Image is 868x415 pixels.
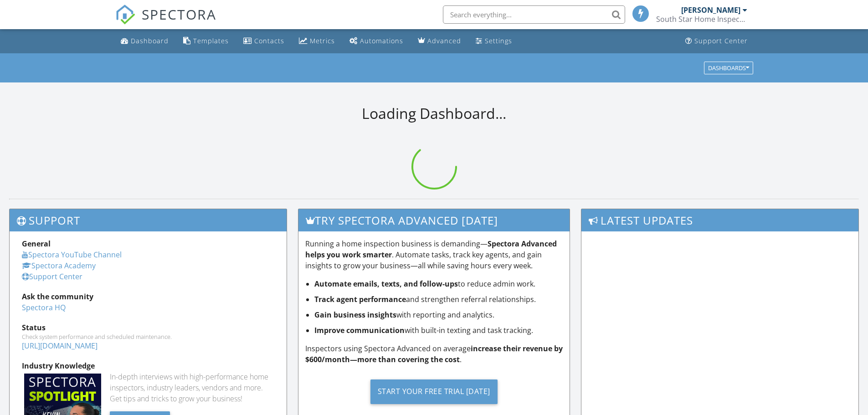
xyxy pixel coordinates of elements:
div: Ask the community [22,291,274,302]
a: Dashboard [117,33,172,50]
div: Advanced [427,36,461,45]
img: The Best Home Inspection Software - Spectora [115,5,135,25]
div: Templates [193,36,229,45]
li: with reporting and analytics. [314,309,563,320]
a: Settings [472,33,516,50]
h3: Try spectora advanced [DATE] [298,209,570,231]
button: Dashboards [704,61,753,74]
div: Support Center [694,36,748,45]
strong: Gain business insights [314,310,396,320]
div: Industry Knowledge [22,360,274,371]
a: SPECTORA [115,12,216,31]
a: Metrics [295,33,339,50]
a: Spectora HQ [22,302,66,313]
strong: increase their revenue by $600/month—more than covering the cost [305,343,563,364]
a: Advanced [414,33,465,50]
a: Spectora Academy [22,261,96,271]
input: Search everything... [443,5,625,24]
span: SPECTORA [142,5,216,24]
p: Inspectors using Spectora Advanced on average . [305,343,563,365]
div: South Star Home Inspections of The Shoals [656,15,747,24]
li: with built-in texting and task tracking. [314,325,563,336]
a: Contacts [240,33,288,50]
li: and strengthen referral relationships. [314,294,563,305]
a: Automations (Basic) [346,33,407,50]
h3: Support [10,209,287,231]
div: Check system performance and scheduled maintenance. [22,333,274,340]
a: Start Your Free Trial [DATE] [305,372,563,411]
div: Status [22,322,274,333]
strong: Improve communication [314,325,405,335]
p: Running a home inspection business is demanding— . Automate tasks, track key agents, and gain ins... [305,238,563,271]
a: Templates [180,33,232,50]
div: Contacts [254,36,284,45]
strong: Track agent performance [314,294,406,304]
a: Support Center [22,272,82,282]
div: Dashboards [708,65,749,71]
div: Automations [360,36,403,45]
div: In-depth interviews with high-performance home inspectors, industry leaders, vendors and more. Ge... [110,371,274,404]
a: Spectora YouTube Channel [22,250,122,260]
strong: Spectora Advanced helps you work smarter [305,239,557,260]
strong: Automate emails, texts, and follow-ups [314,279,458,289]
div: [PERSON_NAME] [681,5,740,15]
a: [URL][DOMAIN_NAME] [22,341,98,351]
div: Settings [485,36,512,45]
a: Support Center [682,33,751,50]
div: Start Your Free Trial [DATE] [370,379,498,404]
div: Metrics [310,36,335,45]
div: Dashboard [131,36,169,45]
li: to reduce admin work. [314,278,563,289]
h3: Latest Updates [581,209,858,231]
strong: General [22,239,51,249]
